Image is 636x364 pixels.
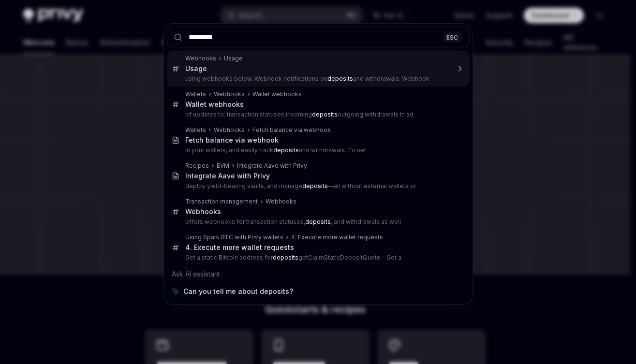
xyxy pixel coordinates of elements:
[185,243,294,252] div: 4. Execute more wallet requests
[444,32,461,42] div: ESC
[185,146,449,154] p: in your wallets, and easily track and withdrawals. To set
[273,254,298,261] b: deposits
[183,287,293,296] span: Can you tell me about deposits?
[237,162,307,170] div: Integrate Aave with Privy
[185,64,207,73] div: Usage
[185,100,244,109] div: Wallet webhooks
[185,90,206,98] div: Wallets
[185,254,449,262] p: Get a static Bitcoin address for getClaimStaticDepositQuote - Get a
[305,218,331,225] b: deposits
[185,207,221,216] div: Webhooks
[185,218,449,226] p: offers webhooks for transaction statuses, , and withdrawals as well
[185,182,449,190] p: deploy yield-bearing vaults, and manage —all without external wallets or
[185,126,206,134] div: Wallets
[312,111,338,118] b: deposits
[302,182,328,189] b: deposits
[252,126,331,134] div: Fetch balance via webhook
[291,233,383,241] div: 4. Execute more wallet requests
[185,75,449,83] p: using webhooks below. Webhook notifications on and withdrawals. Webhook
[185,136,279,145] div: Fetch balance via webhook
[266,198,296,205] div: Webhooks
[185,55,216,62] div: Webhooks
[327,75,353,82] b: deposits
[185,162,209,170] div: Recipes
[214,126,245,134] div: Webhooks
[185,111,449,118] p: of updates to: transaction statuses incoming outgoing withdrawals In ad
[185,198,258,205] div: Transaction management
[185,172,270,180] div: Integrate Aave with Privy
[224,55,243,62] div: Usage
[273,146,299,154] b: deposits
[217,162,229,170] div: EVM
[214,90,245,98] div: Webhooks
[252,90,302,98] div: Wallet webhooks
[167,265,470,283] div: Ask AI assistant
[185,233,283,241] div: Using Spark BTC with Privy wallets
